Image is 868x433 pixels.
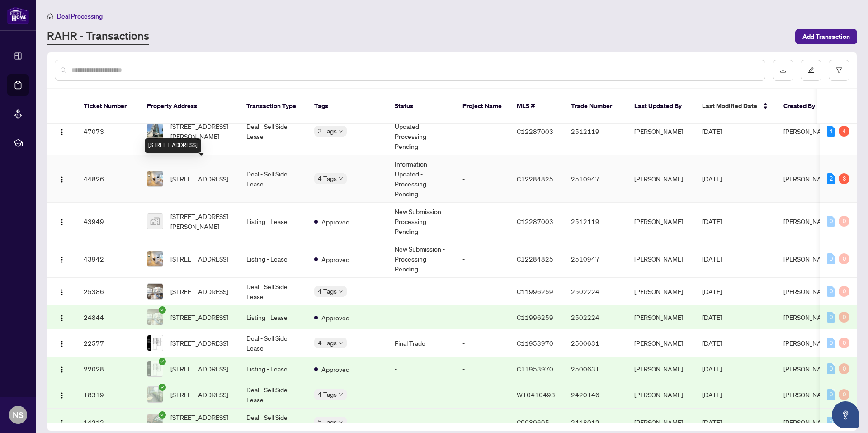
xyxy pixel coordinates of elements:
td: 2500631 [564,329,627,357]
td: [PERSON_NAME] [627,240,695,278]
button: Logo [55,415,69,429]
td: Deal - Sell Side Lease [239,278,307,305]
span: [STREET_ADDRESS] [170,338,228,348]
span: 5 Tags [318,417,337,427]
td: 2502224 [564,278,627,305]
span: down [339,289,343,294]
span: [DATE] [702,217,722,225]
img: thumbnail-img [147,171,163,186]
button: Logo [55,310,69,324]
img: thumbnail-img [147,284,163,299]
span: Approved [321,254,349,264]
span: check-circle [159,384,166,391]
td: New Submission - Processing Pending [387,240,455,278]
th: Transaction Type [239,89,307,124]
span: C12284825 [517,255,553,263]
span: Approved [321,217,349,227]
span: [PERSON_NAME] [783,255,832,263]
span: C11953970 [517,339,553,347]
div: 0 [839,286,849,297]
img: thumbnail-img [147,361,163,376]
span: [STREET_ADDRESS] [170,174,228,184]
span: [STREET_ADDRESS][PERSON_NAME] [170,412,232,432]
button: Logo [55,171,69,186]
span: [PERSON_NAME] [783,365,832,373]
td: Information Updated - Processing Pending [387,108,455,155]
td: 43949 [76,203,140,240]
span: [DATE] [702,255,722,263]
td: Final Trade [387,329,455,357]
span: [STREET_ADDRESS] [170,286,228,296]
span: [PERSON_NAME] [783,339,832,347]
th: Ticket Number [76,89,140,124]
span: down [339,341,343,345]
td: - [455,203,509,240]
td: 25386 [76,278,140,305]
td: - [455,278,509,305]
td: [PERSON_NAME] [627,381,695,409]
span: 4 Tags [318,338,337,348]
td: Listing - Lease [239,240,307,278]
td: Deal - Sell Side Lease [239,381,307,409]
span: W10410493 [517,390,555,399]
div: 0 [839,312,849,323]
div: 0 [827,417,835,428]
span: Approved [321,364,349,374]
button: Logo [55,124,69,138]
span: [STREET_ADDRESS] [170,364,228,374]
span: C11996259 [517,287,553,295]
div: 0 [827,363,835,374]
img: thumbnail-img [147,414,163,430]
div: 0 [839,216,849,227]
td: Listing - Lease [239,203,307,240]
td: [PERSON_NAME] [627,357,695,381]
span: 3 Tags [318,126,337,136]
img: thumbnail-img [147,309,163,325]
img: thumbnail-img [147,124,163,139]
div: 0 [827,389,835,400]
span: [PERSON_NAME] [783,127,832,135]
img: thumbnail-img [147,387,163,402]
div: 0 [827,216,835,227]
div: 4 [827,126,835,137]
td: Deal - Sell Side Lease [239,155,307,203]
span: [PERSON_NAME] [783,418,832,426]
img: Logo [58,289,66,296]
span: [PERSON_NAME] [783,217,832,225]
img: Logo [58,219,66,226]
span: NS [13,409,24,421]
button: download [773,60,793,81]
td: 2510947 [564,240,627,278]
td: 43942 [76,240,140,278]
img: thumbnail-img [147,251,163,266]
span: download [780,67,786,73]
th: Status [387,89,455,124]
button: Logo [55,362,69,376]
button: Open asap [832,401,859,428]
td: New Submission - Processing Pending [387,203,455,240]
button: edit [801,60,821,81]
button: filter [829,60,849,81]
td: [PERSON_NAME] [627,155,695,203]
th: Trade Number [564,89,627,124]
span: [PERSON_NAME] [783,313,832,321]
img: Logo [58,128,66,136]
td: Information Updated - Processing Pending [387,155,455,203]
td: - [455,329,509,357]
div: 0 [827,312,835,323]
td: - [455,381,509,409]
div: 4 [839,126,849,137]
img: logo [7,7,29,24]
span: down [339,129,343,133]
div: 0 [839,363,849,374]
span: 4 Tags [318,173,337,184]
div: 0 [827,338,835,348]
span: C11953970 [517,365,553,373]
span: [DATE] [702,127,722,135]
td: 2420146 [564,381,627,409]
div: 2 [827,173,835,184]
span: [DATE] [702,339,722,347]
td: 47073 [76,108,140,155]
span: [DATE] [702,313,722,321]
span: home [47,13,53,19]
